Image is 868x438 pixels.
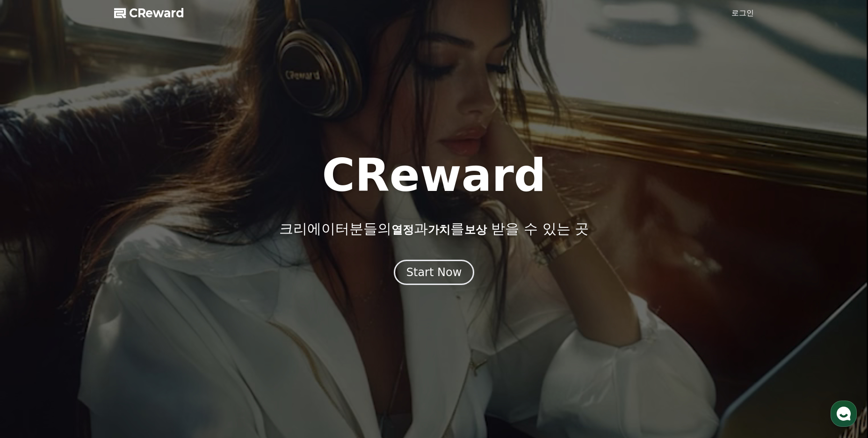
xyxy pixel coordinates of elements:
[428,223,450,236] span: 가치
[731,7,754,19] a: 로그인
[464,223,487,236] span: 보상
[322,153,546,198] h1: CReward
[114,6,184,21] a: CReward
[406,265,462,280] div: Start Now
[129,6,184,21] span: CReward
[279,220,589,237] p: 크리에이터분들의 과 를 받을 수 있는 곳
[394,260,475,285] button: Start Now
[394,269,475,278] a: Start Now
[391,223,414,236] span: 열정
